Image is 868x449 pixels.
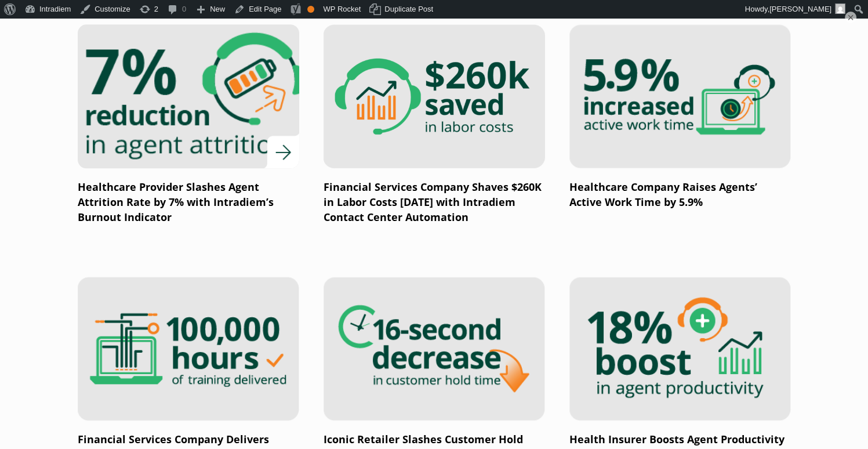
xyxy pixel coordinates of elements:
a: Healthcare Company Raises Agents’ Active Work Time by 5.9% [569,24,791,210]
button: × [845,12,856,23]
p: Financial Services Company Shaves $260K in Labor Costs [DATE] with Intradiem Contact Center Autom... [324,180,545,225]
p: Healthcare Provider Slashes Agent Attrition Rate by 7% with Intradiem’s Burnout Indicator [78,180,299,225]
a: Financial Services Company Shaves $260K in Labor Costs [DATE] with Intradiem Contact Center Autom... [324,24,545,225]
p: Healthcare Company Raises Agents’ Active Work Time by 5.9% [569,180,791,210]
a: Healthcare Provider Slashes Agent Attrition Rate by 7% with Intradiem’s Burnout Indicator [78,24,299,225]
